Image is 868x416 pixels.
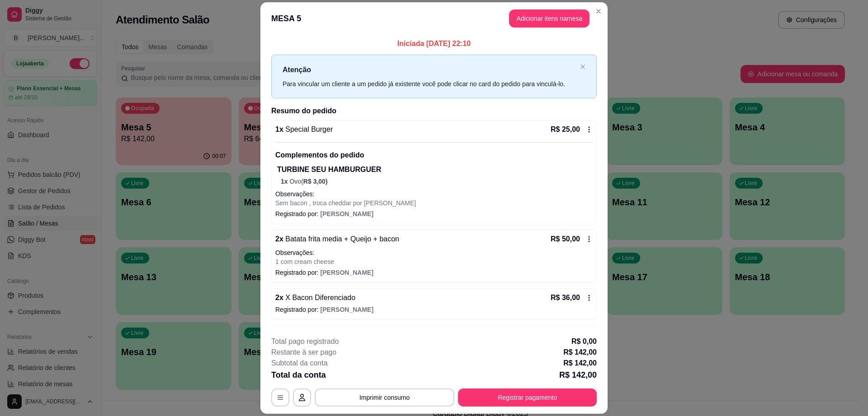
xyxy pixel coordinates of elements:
p: R$ 36,00 [551,292,580,303]
p: Iniciada [DATE] 22:10 [271,38,597,49]
div: Para vincular um cliente a um pedido já existente você pode clicar no card do pedido para vinculá... [283,79,576,89]
span: [PERSON_NAME] [321,210,373,217]
p: R$ 25,00 [551,124,580,135]
p: Registrado por: [275,209,593,218]
p: R$ 142,00 [559,369,597,381]
h2: Resumo do pedido [271,106,597,116]
p: Complementos do pedido [275,150,593,161]
p: Subtotal da conta [271,358,328,369]
p: R$ 142,00 [563,358,597,369]
span: R$ 3,00 ) [303,178,328,185]
p: 1 x [275,124,333,135]
header: MESA 5 [260,2,608,35]
p: Atenção [283,64,576,75]
span: 1 x [281,178,289,185]
span: [PERSON_NAME] [321,306,373,313]
p: Registrado por: [275,305,593,314]
button: close [580,64,585,70]
p: 2 x [275,234,399,245]
button: Registrar pagamento [458,388,597,407]
span: close [580,64,585,69]
p: Total pago registrado [271,336,339,347]
p: Total da conta [271,369,326,381]
p: Ovo ( [281,177,593,186]
p: 1 com cream cheese [275,257,593,266]
span: Special Burger [283,125,333,133]
p: Sem bacon , troca cheddar por [PERSON_NAME] [275,199,593,208]
p: Observações: [275,190,593,199]
p: Observações: [275,248,593,257]
span: X Bacon Diferenciado [283,294,355,301]
button: Adicionar itens namesa [509,9,590,28]
p: TURBINE SEU HAMBURGUER [277,164,593,175]
p: 2 x [275,292,355,303]
p: Restante à ser pago [271,347,336,358]
span: Batata frita media + Queijo + bacon [283,235,399,243]
p: R$ 50,00 [551,234,580,245]
p: Registrado por: [275,268,593,277]
button: Imprimir consumo [315,388,454,407]
p: R$ 0,00 [571,336,597,347]
p: R$ 142,00 [563,347,597,358]
button: Close [591,4,606,18]
span: [PERSON_NAME] [321,269,373,276]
